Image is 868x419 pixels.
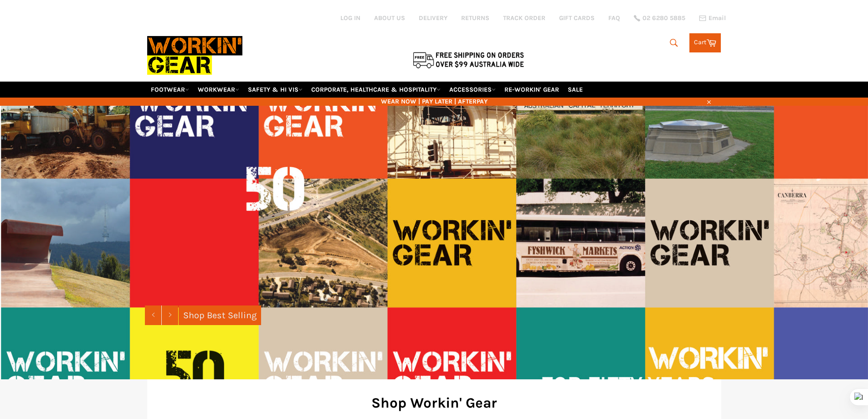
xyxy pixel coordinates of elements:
[461,14,489,22] a: RETURNS
[699,15,726,22] a: Email
[244,82,306,98] a: SAFETY & HI VIS
[374,14,405,22] a: ABOUT US
[608,14,620,22] a: FAQ
[642,15,685,21] span: 02 6280 5885
[147,82,193,98] a: FOOTWEAR
[501,82,563,98] a: RE-WORKIN' GEAR
[308,82,444,98] a: CORPORATE, HEALTHCARE & HOSPITALITY
[340,14,360,22] a: Log in
[179,305,261,325] a: Shop Best Selling
[147,97,721,106] span: WEAR NOW | PAY LATER | AFTERPAY
[446,82,499,98] a: ACCESSORIES
[634,15,685,21] a: 02 6280 5885
[411,50,525,69] img: Flat $9.95 shipping Australia wide
[689,33,721,52] a: Cart
[564,82,586,98] a: SALE
[709,15,726,21] span: Email
[161,393,708,413] h2: Shop Workin' Gear
[147,30,242,81] img: Workin Gear leaders in Workwear, Safety Boots, PPE, Uniforms. Australia's No.1 in Workwear
[559,14,595,22] a: GIFT CARDS
[419,14,447,22] a: DELIVERY
[503,14,545,22] a: TRACK ORDER
[194,82,243,98] a: WORKWEAR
